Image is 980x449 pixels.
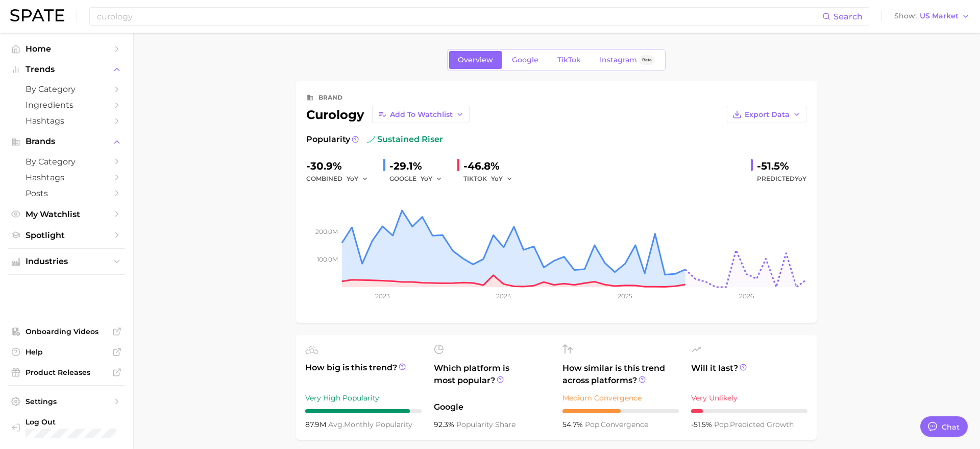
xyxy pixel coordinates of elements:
[434,401,550,413] span: Google
[8,185,125,201] a: Posts
[26,257,107,266] span: Industries
[8,344,125,360] a: Help
[834,12,863,21] span: Search
[26,44,107,54] span: Home
[8,414,125,441] a: Log out. Currently logged in with e-mail mary.wallen@curology.com.
[26,116,107,126] span: Hashtags
[757,158,806,174] div: -51.5%
[26,209,107,219] span: My Watchlist
[306,158,375,174] div: -30.9%
[618,292,632,300] tspan: 2025
[463,173,520,185] div: TIKTOK
[390,110,453,119] span: Add to Watchlist
[892,10,972,23] button: ShowUS Market
[328,420,344,429] abbr: average
[463,158,520,174] div: -46.8%
[434,420,456,429] span: 92.3%
[347,174,358,183] span: YoY
[562,420,585,429] span: 54.7%
[318,91,342,104] div: brand
[920,13,959,19] span: US Market
[305,362,422,387] span: How big is this trend?
[96,8,822,25] input: Search here for a brand, industry, or ingredient
[421,173,443,185] button: YoY
[305,392,422,404] div: Very High Popularity
[372,106,470,123] button: Add to Watchlist
[8,394,125,409] a: Settings
[512,56,538,64] span: Google
[600,56,637,64] span: Instagram
[491,174,503,183] span: YoY
[26,230,107,240] span: Spotlight
[434,362,550,396] span: Which platform is most popular?
[306,133,350,146] span: Popularity
[8,113,125,129] a: Hashtags
[347,173,369,185] button: YoY
[549,51,590,69] a: TikTok
[26,65,107,74] span: Trends
[389,158,449,174] div: -29.1%
[8,365,125,380] a: Product Releases
[328,420,412,429] span: monthly popularity
[26,188,107,198] span: Posts
[367,133,443,146] span: sustained riser
[26,137,107,146] span: Brands
[26,397,107,406] span: Settings
[8,41,125,57] a: Home
[8,81,125,97] a: by Category
[691,392,807,404] div: Very Unlikely
[305,409,422,413] div: 9 / 10
[585,420,601,429] abbr: popularity index
[8,97,125,113] a: Ingredients
[8,324,125,339] a: Onboarding Videos
[8,170,125,185] a: Hashtags
[691,362,807,387] span: Will it last?
[421,174,432,183] span: YoY
[562,392,679,404] div: Medium Convergence
[26,84,107,94] span: by Category
[449,51,502,69] a: Overview
[503,51,547,69] a: Google
[585,420,648,429] span: convergence
[727,106,806,123] button: Export Data
[795,175,806,182] span: YoY
[26,173,107,182] span: Hashtags
[456,420,516,429] span: popularity share
[367,135,375,144] img: sustained riser
[26,157,107,167] span: by Category
[8,62,125,77] button: Trends
[306,106,470,123] div: curology
[375,292,390,300] tspan: 2023
[26,347,107,357] span: Help
[691,420,714,429] span: -51.5%
[26,327,107,336] span: Onboarding Videos
[557,56,581,64] span: TikTok
[757,173,806,185] span: Predicted
[26,417,124,427] span: Log Out
[562,409,679,413] div: 5 / 10
[10,9,64,21] img: SPATE
[691,409,807,413] div: 1 / 10
[642,56,652,64] span: Beta
[8,134,125,149] button: Brands
[8,227,125,243] a: Spotlight
[745,110,790,119] span: Export Data
[306,173,375,185] div: combined
[305,420,328,429] span: 87.9m
[562,362,679,387] span: How similar is this trend across platforms?
[389,173,449,185] div: GOOGLE
[591,51,664,69] a: InstagramBeta
[714,420,794,429] span: predicted growth
[8,254,125,269] button: Industries
[491,173,513,185] button: YoY
[26,100,107,110] span: Ingredients
[496,292,511,300] tspan: 2024
[714,420,730,429] abbr: popularity index
[8,154,125,170] a: by Category
[894,13,917,19] span: Show
[739,292,754,300] tspan: 2026
[458,56,493,64] span: Overview
[8,206,125,222] a: My Watchlist
[26,368,107,377] span: Product Releases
